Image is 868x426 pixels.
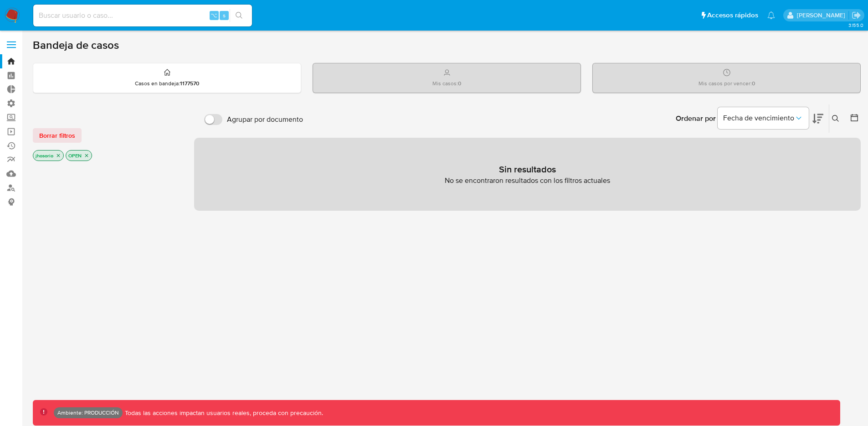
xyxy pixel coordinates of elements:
p: Ambiente: PRODUCCIÓN [57,411,119,415]
input: Buscar usuario o caso... [33,10,252,21]
span: ⌥ [211,11,217,20]
a: Notificaciones [767,11,775,19]
a: Salir [852,10,861,20]
p: Todas las acciones impactan usuarios reales, proceda con precaución. [123,409,323,417]
p: jhon.osorio@mercadolibre.com.co [797,11,848,20]
button: search-icon [230,9,248,22]
span: Accesos rápidos [707,10,758,20]
span: s [223,11,226,20]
